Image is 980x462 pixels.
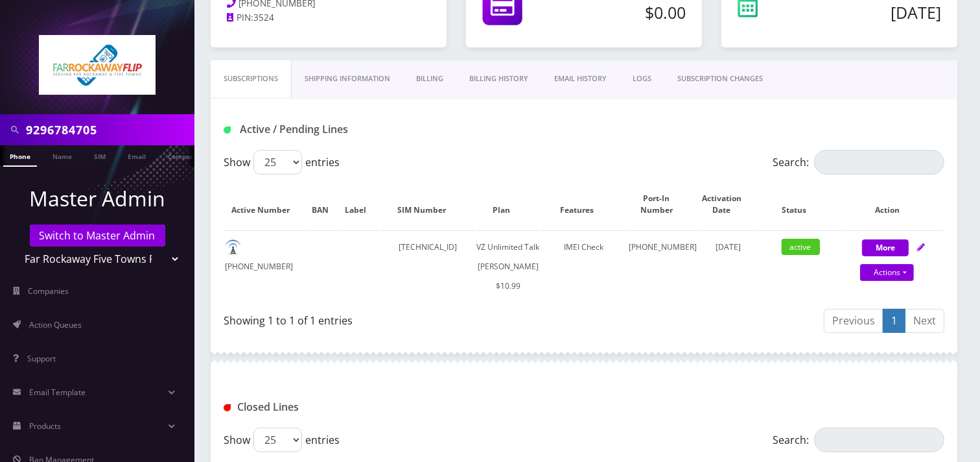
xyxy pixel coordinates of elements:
[30,225,165,247] a: Switch to Master Admin
[860,264,914,281] a: Actions
[227,12,253,25] a: PIN:
[3,145,37,167] a: Phone
[814,428,944,452] input: Search:
[224,401,451,413] h1: Closed Lines
[844,180,943,229] th: Action: activate to sort column ascending
[225,180,310,229] th: Active Number: activate to sort column ascending
[620,60,664,97] a: LOGS
[224,150,340,175] label: Show entries
[403,60,456,97] a: Billing
[700,180,757,229] th: Activation Date: activate to sort column ascending
[26,117,191,142] input: Search in Company
[29,387,86,398] span: Email Template
[541,60,620,97] a: EMAIL HISTORY
[161,145,205,165] a: Company
[773,428,944,452] label: Search:
[311,180,343,229] th: BAN: activate to sort column ascending
[46,145,78,165] a: Name
[541,237,626,257] div: IMEI Check
[253,12,274,23] span: 3524
[253,428,302,452] select: Showentries
[224,428,340,452] label: Show entries
[476,180,540,229] th: Plan: activate to sort column ascending
[782,239,820,255] span: active
[211,60,292,97] a: Subscriptions
[883,309,905,333] a: 1
[29,319,82,330] span: Action Queues
[224,404,231,411] img: Closed Lines
[27,353,56,364] span: Support
[225,239,241,256] img: default.png
[121,145,152,165] a: Email
[39,35,156,95] img: Far Rockaway Five Towns Flip
[773,150,944,175] label: Search:
[814,150,944,175] input: Search:
[664,60,776,97] a: SUBSCRIPTION CHANGES
[29,286,69,297] span: Companies
[224,308,574,328] div: Showing 1 to 1 of 1 entries
[87,145,112,165] a: SIM
[29,420,61,432] span: Products
[381,180,474,229] th: SIM Number: activate to sort column ascending
[716,241,741,252] span: [DATE]
[253,150,302,175] select: Showentries
[905,309,944,333] a: Next
[812,3,941,22] h5: [DATE]
[541,180,626,229] th: Features: activate to sort column ascending
[344,180,380,229] th: Label: activate to sort column ascending
[225,230,310,302] td: [PHONE_NUMBER]
[575,3,686,22] h5: $0.00
[862,239,909,256] button: More
[381,230,474,302] td: [TECHNICAL_ID]
[292,60,403,97] a: Shipping Information
[758,180,843,229] th: Status: activate to sort column ascending
[476,230,540,302] td: VZ Unlimited Talk [PERSON_NAME] $10.99
[627,180,699,229] th: Port-In Number: activate to sort column ascending
[224,127,231,134] img: Active / Pending Lines
[627,230,699,302] td: [PHONE_NUMBER]
[456,60,541,97] a: Billing History
[224,123,451,136] h1: Active / Pending Lines
[824,309,883,333] a: Previous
